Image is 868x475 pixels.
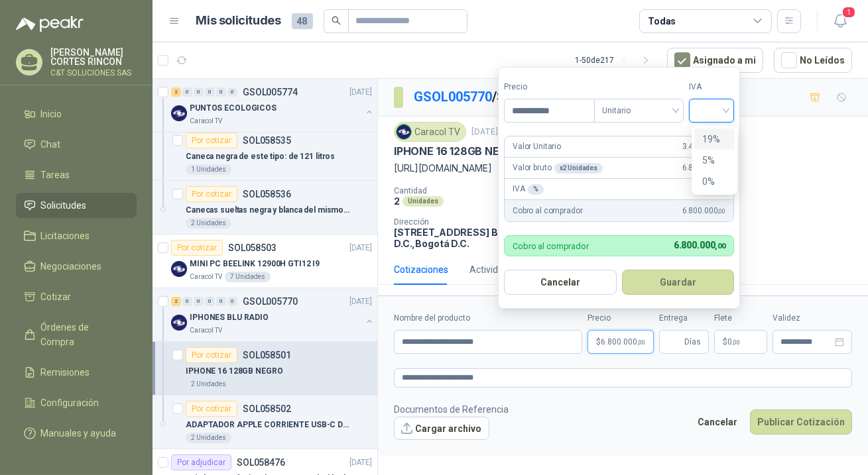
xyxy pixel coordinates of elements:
span: 48 [292,13,313,29]
a: GSOL005770 [414,89,492,105]
a: Por cotizarSOL058503[DATE] Company LogoMINI PC BEELINK 12900H GTI12 I9Caracol TV7 Unidades [153,235,377,288]
span: Tareas [41,168,70,182]
a: Por cotizarSOL058502ADAPTADOR APPLE CORRIENTE USB-C DE 20 W2 Unidades [153,396,377,449]
div: 0 [227,87,237,97]
span: ,00 [718,207,726,215]
a: Órdenes de Compra [16,315,137,354]
p: [DATE] [349,456,372,469]
div: 19% [694,129,735,150]
span: Remisiones [41,365,90,380]
div: 0 [194,87,204,97]
a: Remisiones [16,360,137,385]
p: Caracol TV [190,272,222,282]
a: Configuración [16,390,137,415]
div: Por cotizar [186,132,237,148]
p: Dirección [394,217,527,227]
span: ,00 [715,242,726,250]
div: 1 Unidades [186,164,231,175]
span: 6.800.000 [682,162,725,174]
div: 0 [182,87,192,97]
span: Negociaciones [41,259,102,274]
div: 5% [694,150,735,171]
span: Órdenes de Compra [41,320,124,349]
p: GSOL005774 [243,87,298,97]
div: 0% [694,171,735,192]
p: GSOL005770 [243,297,298,306]
a: 2 0 0 0 0 0 GSOL005770[DATE] Company LogoIPHONES BLU RADIOCaracol TV [171,293,375,336]
p: SOL058503 [228,243,277,252]
p: Caracol TV [190,116,222,127]
p: IPHONE 16 128GB NEGRO [186,365,282,378]
label: Flete [714,312,767,325]
img: Company Logo [397,125,411,139]
label: Precio [504,81,594,93]
span: Chat [41,137,61,152]
div: Cotizaciones [394,262,448,277]
div: 7 Unidades [225,272,271,282]
a: Chat [16,132,137,157]
p: IPHONE 16 128GB NEGRO [394,144,522,158]
p: SOL058476 [237,458,285,467]
button: Guardar [622,270,735,295]
p: [DATE] [471,126,498,138]
span: $ [723,338,727,346]
div: 0 [182,297,192,306]
p: Caneca negra de este tipo: de 121 litros [186,150,335,163]
div: 0 [205,297,215,306]
span: Solicitudes [41,198,87,213]
p: ADAPTADOR APPLE CORRIENTE USB-C DE 20 W [186,419,351,431]
div: 0 [205,87,215,97]
span: Configuración [41,396,99,410]
img: Company Logo [171,315,187,331]
a: 2 0 0 0 0 0 GSOL005774[DATE] Company LogoPUNTOS ECOLOGICOSCaracol TV [171,84,375,127]
button: Cargar archivo [394,417,489,441]
div: Todas [648,14,676,28]
div: 0 [227,297,237,306]
a: Por cotizarSOL058535Caneca negra de este tipo: de 121 litros1 Unidades [153,127,377,181]
button: Publicar Cotización [750,409,852,435]
p: Documentos de Referencia [394,402,509,417]
div: Por cotizar [171,240,223,256]
div: Por adjudicar [171,454,231,470]
p: Caracol TV [190,325,222,336]
p: MINI PC BEELINK 12900H GTI12 I9 [190,258,320,270]
p: 2 [394,195,400,207]
span: search [332,16,341,25]
a: Por cotizarSOL058536Canecas sueltas negra y blanca del mismo tipo 50-60 litros.2 Unidades [153,181,377,235]
p: IPHONES BLU RADIO [190,311,269,324]
a: Cotizar [16,284,137,309]
a: Inicio [16,101,137,127]
p: Cantidad [394,186,554,195]
span: 6.800.000 [601,338,645,346]
p: [DATE] [349,86,372,99]
img: Company Logo [171,105,187,121]
p: $ 0,00 [714,330,767,354]
p: $6.800.000,00 [588,330,654,354]
div: x 2 Unidades [554,163,603,174]
label: IVA [689,81,734,93]
p: [DATE] [349,295,372,308]
div: 19% [702,132,727,146]
p: PUNTOS ECOLOGICOS [190,102,277,115]
p: [STREET_ADDRESS] Bogotá D.C. , Bogotá D.C. [394,227,527,249]
span: Inicio [41,107,62,121]
div: 0% [702,174,727,189]
p: [DATE] [349,242,372,254]
label: Precio [588,312,654,325]
p: Valor bruto [513,162,603,174]
label: Validez [773,312,852,325]
img: Company Logo [171,261,187,277]
a: Por cotizarSOL058501IPHONE 16 128GB NEGRO2 Unidades [153,342,377,396]
div: 0 [194,297,204,306]
p: SOL058501 [243,350,291,360]
div: Actividad [469,262,509,277]
span: Días [684,331,701,353]
p: / SOL058501 [414,87,567,107]
div: Unidades [403,196,444,207]
button: Asignado a mi [667,48,763,73]
span: Unitario [602,101,676,121]
p: SOL058536 [243,189,291,199]
div: 0 [216,297,226,306]
div: 2 Unidades [186,218,231,229]
button: No Leídos [774,48,852,73]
